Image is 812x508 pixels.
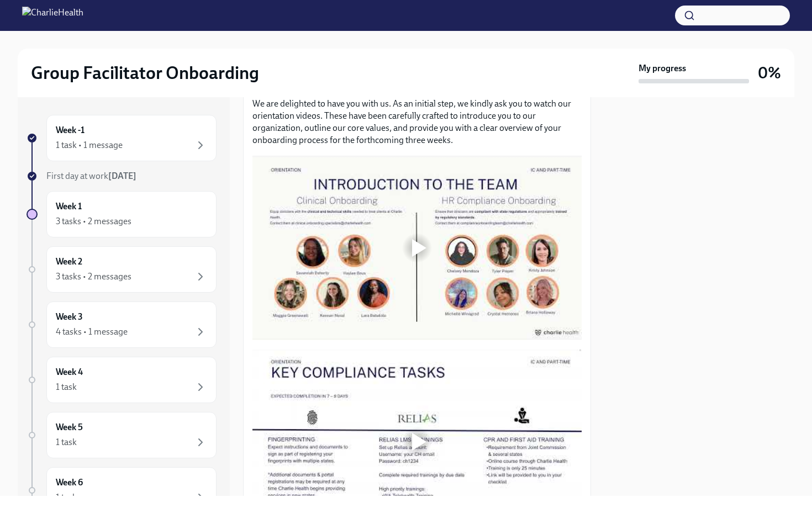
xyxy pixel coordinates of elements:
[56,256,82,268] h6: Week 2
[56,326,128,338] div: 4 tasks • 1 message
[758,63,781,83] h3: 0%
[56,124,85,136] h6: Week -1
[27,170,217,182] a: First day at work[DATE]
[56,271,131,283] div: 3 tasks • 2 messages
[56,311,83,323] h6: Week 3
[46,171,136,181] span: First day at work
[27,357,217,403] a: Week 41 task
[56,381,77,393] div: 1 task
[27,115,217,161] a: Week -11 task • 1 message
[56,436,77,448] div: 1 task
[27,191,217,237] a: Week 13 tasks • 2 messages
[56,421,83,433] h6: Week 5
[56,200,82,213] h6: Week 1
[22,7,83,24] img: CharlieHealth
[56,366,83,378] h6: Week 4
[56,139,123,151] div: 1 task • 1 message
[56,215,131,227] div: 3 tasks • 2 messages
[639,62,686,75] strong: My progress
[108,171,136,181] strong: [DATE]
[252,98,582,146] p: We are delighted to have you with us. As an initial step, we kindly ask you to watch our orientat...
[56,491,77,504] div: 1 task
[27,246,217,293] a: Week 23 tasks • 2 messages
[27,301,217,348] a: Week 34 tasks • 1 message
[27,412,217,458] a: Week 51 task
[31,62,259,84] h2: Group Facilitator Onboarding
[56,477,83,489] h6: Week 6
